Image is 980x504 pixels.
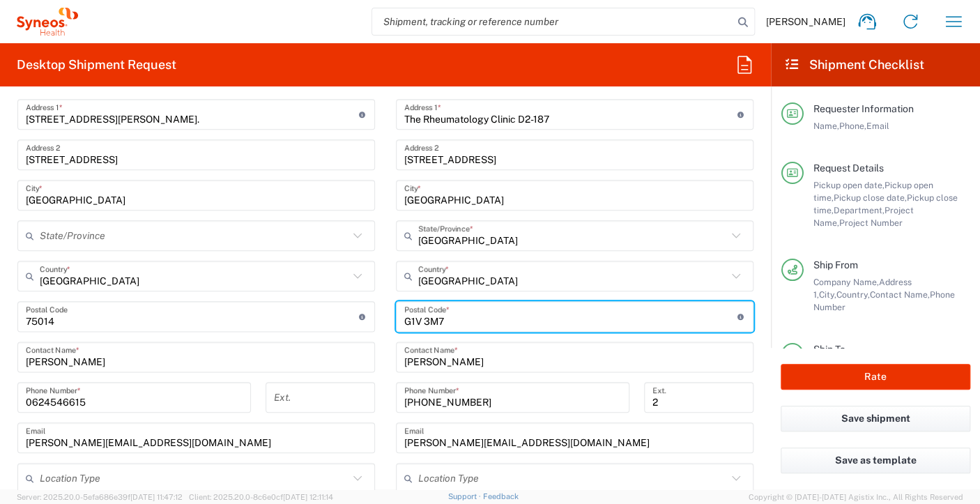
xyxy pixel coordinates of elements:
h2: Desktop Shipment Request [17,56,176,73]
span: Pickup open date, [813,180,885,190]
span: Requester Information [813,103,914,114]
button: Save as template [781,448,970,473]
span: Ship From [813,259,858,270]
span: Project Number [839,217,903,228]
span: Company Name, [813,277,879,287]
h2: Shipment Checklist [783,56,924,73]
span: Email [866,121,889,131]
span: Server: 2025.20.0-5efa686e39f [17,493,183,501]
span: Name, [813,121,839,131]
input: Shipment, tracking or reference number [372,8,733,35]
span: [DATE] 11:47:12 [130,493,183,501]
button: Save shipment [781,406,970,432]
span: City, [819,289,836,300]
button: Rate [781,364,970,390]
a: Feedback [483,492,519,501]
span: Department, [834,205,885,215]
span: Client: 2025.20.0-8c6e0cf [189,493,333,501]
a: Support [448,492,483,501]
span: Country, [836,289,870,300]
span: [PERSON_NAME] [766,15,845,28]
span: Copyright © [DATE]-[DATE] Agistix Inc., All Rights Reserved [749,491,963,503]
span: Phone, [839,121,866,131]
span: Request Details [813,162,884,174]
span: Contact Name, [870,289,930,300]
span: Ship To [813,344,845,355]
span: [DATE] 12:11:14 [283,493,333,501]
span: Pickup close date, [834,192,907,203]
